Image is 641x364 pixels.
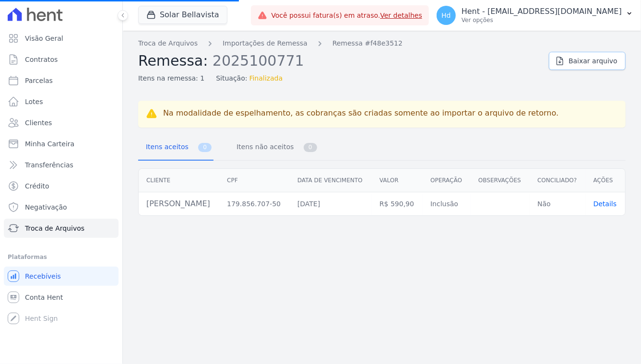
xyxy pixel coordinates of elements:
span: Hd [441,12,451,19]
a: Parcelas [4,71,119,90]
span: Contratos [25,55,58,64]
span: Remessa: [138,52,208,69]
th: Observações [471,169,530,192]
a: Lotes [4,92,119,111]
th: Valor [372,169,423,192]
span: translation missing: pt-BR.manager.charges.file_imports.show.table_row.details [594,200,617,208]
a: Minha Carteira [4,134,119,153]
span: Clientes [25,118,52,128]
a: Importações de Remessa [223,38,308,48]
span: 0 [198,143,212,152]
a: Visão Geral [4,29,119,48]
a: Baixar arquivo [549,52,626,70]
td: R$ 590,90 [372,192,423,216]
p: Ver opções [462,16,622,24]
a: Contratos [4,50,119,69]
a: Recebíveis [4,267,119,286]
th: Conciliado? [530,169,585,192]
p: Na modalidade de espelhamento, as cobranças são criadas somente ao importar o arquivo de retorno. [163,108,558,118]
span: Itens na remessa: 1 [138,73,204,83]
span: Finalizada [249,73,283,83]
a: Troca de Arquivos [138,38,198,48]
span: Visão Geral [25,34,63,43]
nav: Tab selector [138,135,319,161]
span: Troca de Arquivos [25,223,84,233]
span: Itens não aceitos [231,137,296,156]
span: 0 [304,143,317,152]
span: Parcelas [25,76,53,85]
div: Plataformas [8,251,115,263]
span: Recebíveis [25,271,61,281]
th: Data de vencimento [290,169,372,192]
a: Details [594,200,617,208]
td: [PERSON_NAME] [139,192,219,216]
a: Itens aceitos 0 [138,135,214,161]
span: Itens aceitos [140,137,190,156]
button: Hd Hent - [EMAIL_ADDRESS][DOMAIN_NAME] Ver opções [429,2,641,29]
a: Remessa #f48e3512 [332,38,403,48]
span: Negativação [25,202,67,212]
span: Baixar arquivo [569,56,617,66]
th: Operação [423,169,471,192]
a: Troca de Arquivos [4,219,119,238]
td: [DATE] [290,192,372,216]
td: 179.856.707-50 [219,192,290,216]
th: Cliente [139,169,219,192]
a: Itens não aceitos 0 [229,135,319,161]
span: Transferências [25,160,73,170]
td: Inclusão [423,192,471,216]
a: Transferências [4,155,119,175]
a: Conta Hent [4,288,119,307]
span: Situação: [216,73,247,83]
th: Ações [586,169,625,192]
a: Crédito [4,176,119,196]
td: Não [530,192,585,216]
nav: Breadcrumb [138,38,541,48]
span: Lotes [25,97,43,106]
th: CPF [219,169,290,192]
span: Conta Hent [25,293,63,302]
span: Crédito [25,181,49,191]
span: 2025100771 [213,51,304,69]
a: Clientes [4,113,119,132]
span: Minha Carteira [25,139,74,149]
span: Você possui fatura(s) em atraso. [271,11,422,21]
p: Hent - [EMAIL_ADDRESS][DOMAIN_NAME] [462,7,622,16]
a: Negativação [4,198,119,217]
a: Ver detalhes [380,12,422,19]
button: Solar Bellavista [138,6,227,24]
